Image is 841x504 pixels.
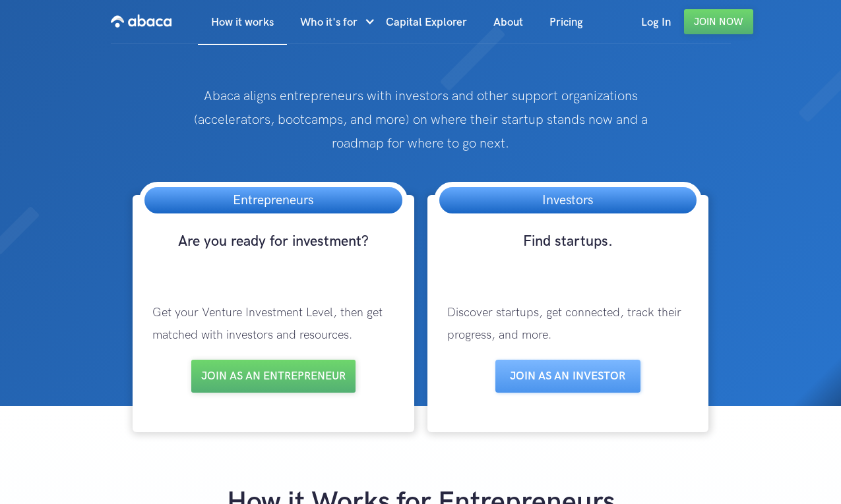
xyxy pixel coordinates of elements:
[220,187,327,213] h3: Entrepreneurs
[111,11,171,32] img: Abaca logo
[434,289,702,360] p: Discover startups, get connected, track their progress, and more.
[139,232,407,275] h3: Are you ready for investment?
[168,84,673,155] p: Abaca aligns entrepreneurs with investors and other support organizations (accelerators, bootcamp...
[191,360,356,393] a: Join as an entrepreneur
[495,360,640,393] a: Join as aN INVESTOR
[434,232,702,275] h3: Find startups.
[139,289,407,360] p: Get your Venture Investment Level, then get matched with investors and resources.
[529,187,606,213] h3: Investors
[684,9,753,34] a: Join Now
